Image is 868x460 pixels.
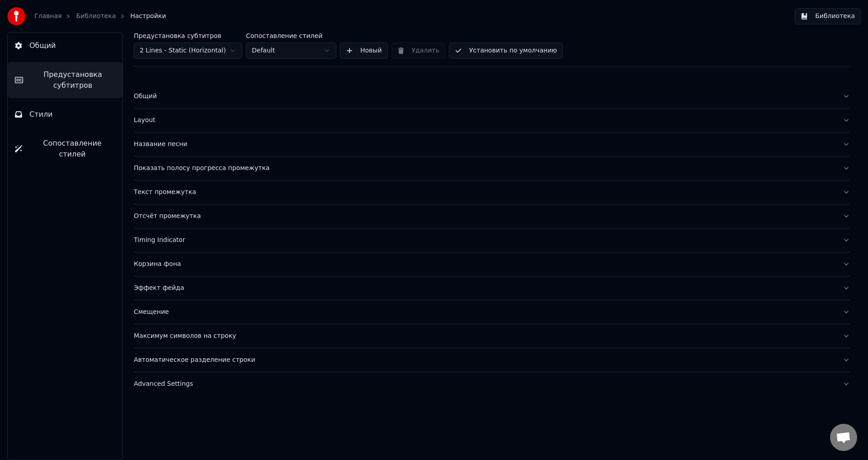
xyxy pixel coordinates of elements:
div: Layout [134,116,835,125]
div: Корзина фона [134,260,835,269]
a: Главная [34,12,61,21]
button: Отсчёт промежутка [134,204,850,228]
button: Текст промежутка [134,180,850,204]
div: Текст промежутка [134,188,835,197]
div: Advanced Settings [134,379,835,389]
div: Название песни [134,140,835,149]
button: Корзина фона [134,252,850,276]
button: Новый [340,43,388,59]
button: Стили [8,102,123,127]
div: Общий [134,92,835,101]
a: Библиотека [76,12,116,21]
span: Предустановка субтитров [30,69,115,91]
div: Смещение [134,308,835,317]
button: Сопоставление стилей [8,131,123,167]
div: Показать полосу прогресса промежутка [134,164,835,173]
button: Библиотека [795,8,861,24]
button: Layout [134,109,850,132]
button: Автоматическое разделение строки [134,348,850,372]
button: Advanced Settings [134,372,850,396]
button: Эффект фейда [134,276,850,300]
button: Timing Indicator [134,228,850,252]
span: Сопоставление стилей [29,138,115,160]
span: Стили [29,109,53,120]
button: Предустановка субтитров [8,62,123,98]
a: Открытый чат [830,424,857,451]
button: Смещение [134,300,850,324]
label: Сопоставление стилей [246,33,336,39]
button: Максимум символов на строку [134,324,850,348]
span: Общий [29,40,56,51]
nav: breadcrumb [34,12,166,21]
div: Автоматическое разделение строки [134,356,835,365]
div: Timing Indicator [134,236,835,245]
button: Общий [8,33,123,58]
img: youka [7,7,25,25]
span: Настройки [130,12,166,21]
button: Общий [134,85,850,108]
div: Максимум символов на строку [134,332,835,341]
button: Установить по умолчанию [449,43,563,59]
label: Предустановка субтитров [134,33,242,39]
div: Отсчёт промежутка [134,212,835,221]
div: Эффект фейда [134,284,835,293]
button: Показать полосу прогресса промежутка [134,156,850,180]
button: Название песни [134,133,850,156]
